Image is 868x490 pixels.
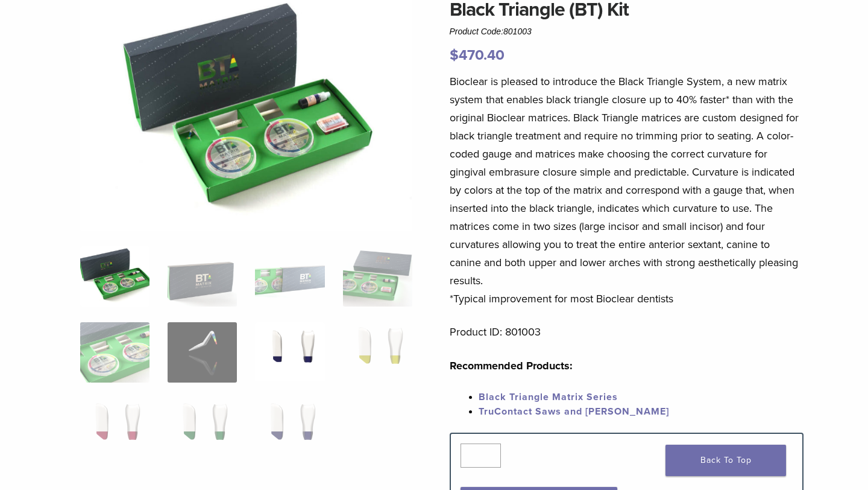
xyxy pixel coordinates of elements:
img: Black Triangle (BT) Kit - Image 11 [255,398,324,459]
a: Back To Top [665,445,786,476]
img: Black Triangle (BT) Kit - Image 4 [343,246,412,307]
a: TruContact Saws and [PERSON_NAME] [479,406,669,418]
img: Intro-Black-Triangle-Kit-6-Copy-e1548792917662-324x324.jpg [80,246,149,307]
a: Black Triangle Matrix Series [479,391,618,403]
p: Product ID: 801003 [450,323,804,341]
span: 801003 [503,27,532,36]
strong: Recommended Products: [450,359,573,372]
img: Black Triangle (BT) Kit - Image 5 [80,322,149,383]
img: Black Triangle (BT) Kit - Image 8 [343,322,412,383]
img: Black Triangle (BT) Kit - Image 3 [255,246,324,307]
img: Black Triangle (BT) Kit - Image 10 [168,398,237,459]
img: Black Triangle (BT) Kit - Image 2 [168,246,237,307]
img: Black Triangle (BT) Kit - Image 9 [80,398,149,459]
span: Product Code: [450,27,532,36]
span: $ [450,46,459,64]
p: Bioclear is pleased to introduce the Black Triangle System, a new matrix system that enables blac... [450,72,804,308]
bdi: 470.40 [450,46,505,64]
img: Black Triangle (BT) Kit - Image 6 [168,322,237,383]
img: Black Triangle (BT) Kit - Image 7 [255,322,324,383]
